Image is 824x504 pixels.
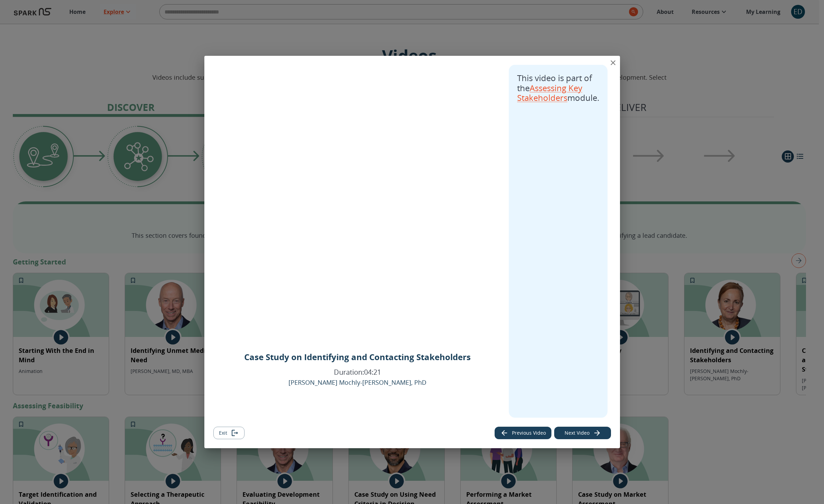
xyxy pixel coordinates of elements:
p: Duration: 04:21 [334,367,381,377]
p: Case Study on Identifying and Contacting Stakeholders [244,351,471,363]
button: Previous video [495,427,551,440]
p: [PERSON_NAME] Mochly-[PERSON_NAME], PhD [289,377,426,387]
button: close [606,56,620,70]
button: Next video [554,427,611,440]
a: Assessing Key Stakeholders [517,82,582,104]
button: Exit [213,427,245,440]
p: This video is part of the module. [517,73,599,103]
